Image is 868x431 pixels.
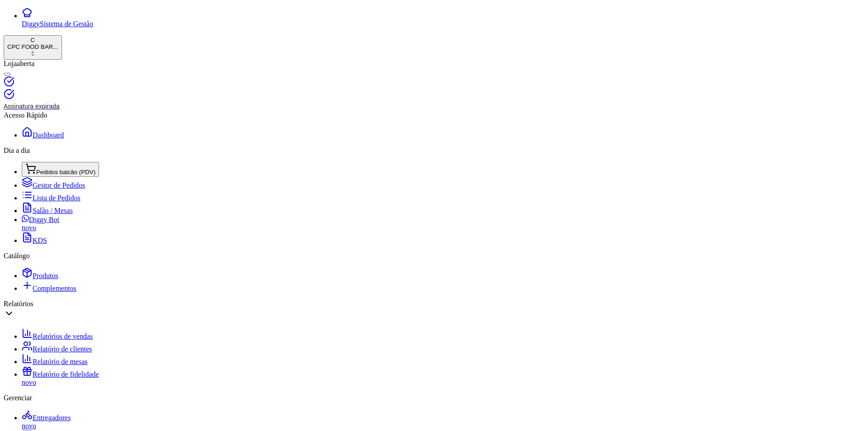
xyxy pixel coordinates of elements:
button: Alterar Status [4,73,11,76]
span: KDS [33,237,47,244]
div: Gerenciar [4,394,864,402]
span: Relatórios [4,300,33,308]
span: Relatório de fidelidade [33,370,99,378]
span: Relatórios de vendas [33,332,93,340]
div: Loja aberta [4,60,864,68]
span: Relatório de clientes [33,345,92,353]
span: C [30,37,35,43]
span: Relatório de mesas [33,358,88,365]
span: Dashboard [33,131,64,139]
article: Assinatura expirada [4,101,864,111]
div: Dia a dia [4,147,864,155]
span: Diggy [22,20,40,28]
span: Pedidos balcão (PDV) [36,169,95,175]
span: Complementos [33,284,76,292]
div: novo [22,379,864,387]
span: Diggy Bot [29,216,59,223]
div: novo [22,224,864,232]
div: novo [22,422,864,430]
div: CPC FOOD BAR ... [7,43,58,50]
div: Acesso Rápido [4,111,864,119]
span: Produtos [33,272,58,279]
span: Entregadores [33,414,71,422]
span: Lista de Pedidos [33,194,80,202]
button: Select a team [4,35,62,60]
span: Salão / Mesas [33,207,73,214]
span: Sistema de Gestão [40,20,93,28]
span: Gestor de Pedidos [33,181,85,189]
div: Catálogo [4,252,864,260]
